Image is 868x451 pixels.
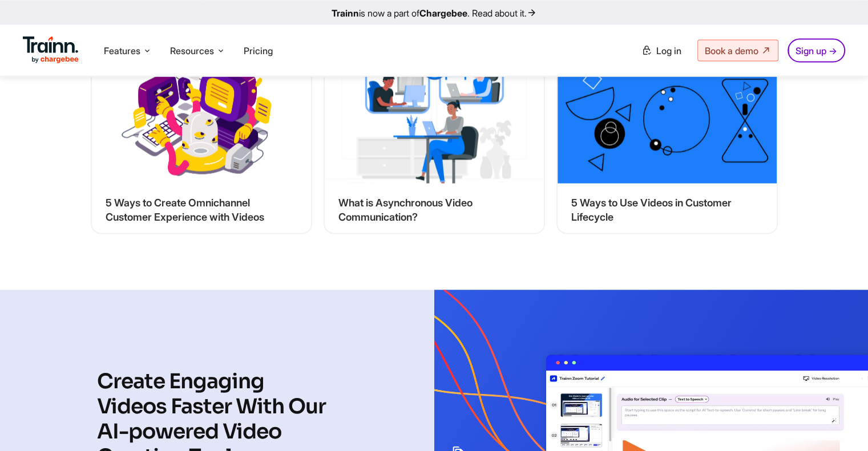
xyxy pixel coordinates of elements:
a: What is Asynchronous Video Communication? [325,186,544,233]
a: Pricing [244,44,273,56]
a: Sign up → [788,38,845,62]
img: 5 Ways to Use Videos in Customer Lifecycle [558,58,777,183]
span: Log in [656,44,681,56]
span: Book a demo [705,44,758,56]
span: Resources [170,44,214,56]
a: 5 Ways to Create Omnichannel Customer Experience with Videos [92,186,311,233]
span: Features [104,44,140,56]
img: 5 Ways to Create Omnichannel Customer Experience with Videos [92,58,311,183]
b: Trainn [332,7,359,18]
img: Trainn Logo [23,36,79,63]
a: Log in [635,40,688,60]
img: What is Asynchronous Video Communication? [325,58,544,183]
a: 5 Ways to Use Videos in Customer Lifecycle [558,186,777,233]
iframe: Chat Widget [811,396,868,451]
a: Book a demo [697,39,778,61]
b: Chargebee [419,7,467,18]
